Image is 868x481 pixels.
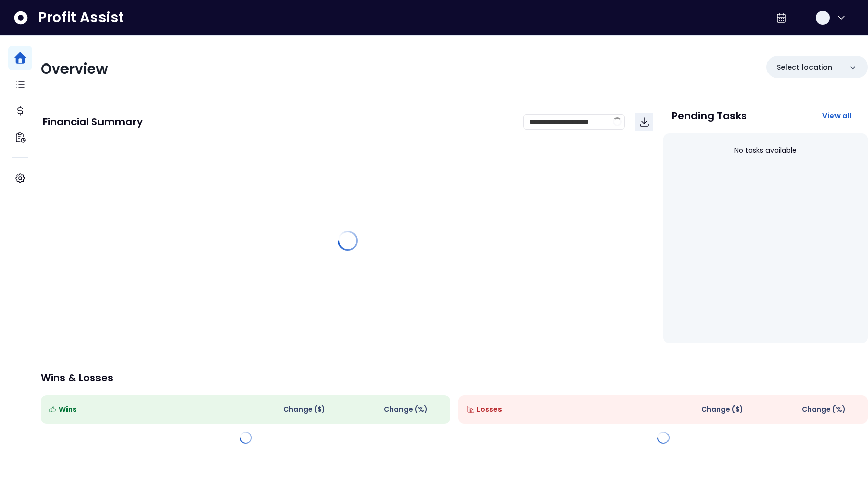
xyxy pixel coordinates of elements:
span: Profit Assist [38,9,124,27]
span: View all [822,111,852,121]
div: No tasks available [672,137,860,164]
p: Financial Summary [43,117,143,127]
span: Change (%) [384,404,428,415]
button: Download [635,113,653,131]
span: Losses [477,404,502,415]
p: Wins & Losses [41,373,868,383]
button: View all [814,107,860,125]
span: Overview [41,59,108,79]
p: Pending Tasks [672,111,747,121]
span: Change ( $ ) [283,404,325,415]
span: Change ( $ ) [701,404,743,415]
span: Change (%) [802,404,846,415]
p: Select location [777,62,832,73]
span: Wins [59,404,77,415]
